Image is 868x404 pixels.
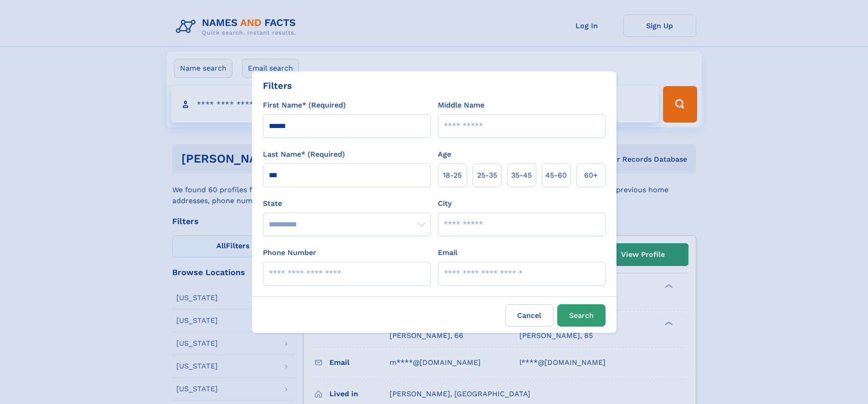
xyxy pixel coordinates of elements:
div: Filters [263,79,292,92]
label: Cancel [505,304,554,327]
button: Search [557,304,606,327]
label: First Name* (Required) [263,100,346,111]
span: 45‑60 [545,170,567,181]
span: 25‑35 [477,170,497,181]
label: Age [438,149,451,160]
span: 18‑25 [443,170,462,181]
span: 35‑45 [511,170,532,181]
label: Middle Name [438,100,484,111]
label: Email [438,247,457,258]
label: City [438,198,452,209]
label: Phone Number [263,247,316,258]
label: Last Name* (Required) [263,149,345,160]
span: 60+ [584,170,598,181]
label: State [263,198,431,209]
